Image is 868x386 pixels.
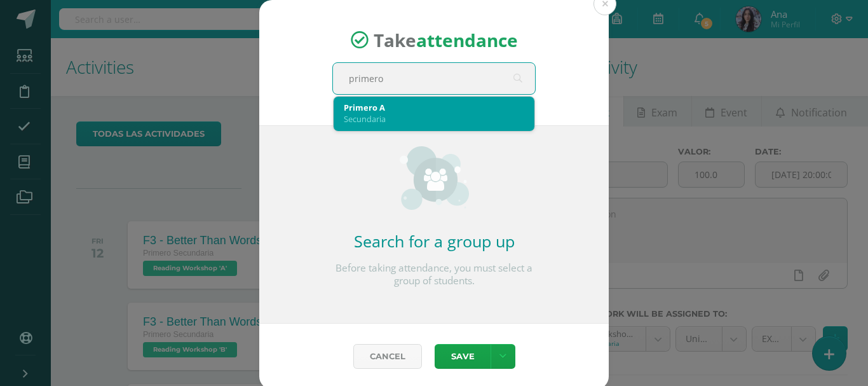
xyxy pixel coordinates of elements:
[416,28,518,52] strong: attendance
[435,344,491,369] button: Save
[400,146,469,210] img: groups_small.png
[344,102,524,113] div: Primero A
[332,262,536,287] p: Before taking attendance, you must select a group of students.
[374,28,518,52] span: Take
[344,113,524,125] div: Secundaria
[332,230,536,252] h2: Search for a group up
[353,344,422,369] a: Cancel
[333,63,535,94] input: Search for a grade or section here…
